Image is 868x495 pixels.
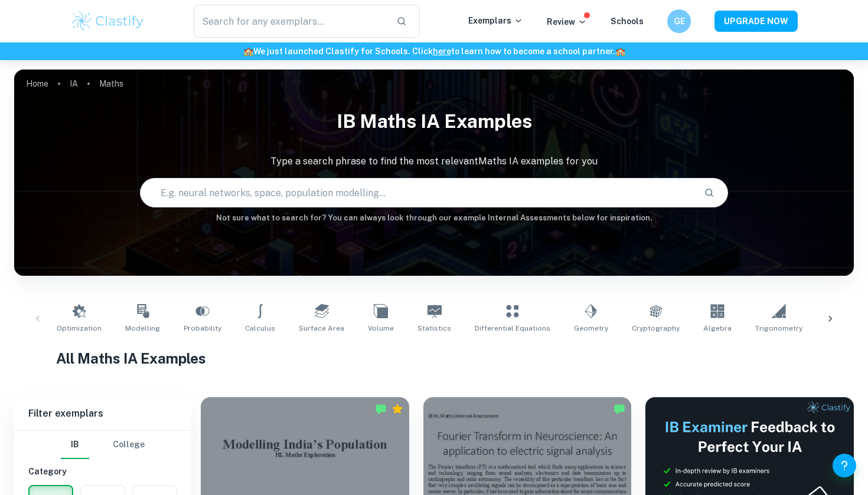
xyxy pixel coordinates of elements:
a: here [433,47,451,56]
button: College [113,431,145,459]
p: Maths [99,77,123,90]
h6: Category [28,465,177,478]
span: Volume [368,323,394,334]
span: Algebra [703,323,732,334]
span: 🏫 [615,47,625,56]
a: Schools [611,16,644,26]
img: Marked [375,403,387,415]
h6: Not sure what to search for? You can always look through our example Internal Assessments below f... [14,212,854,224]
button: Help and Feedback [833,454,856,477]
img: Marked [614,403,625,415]
p: Review [547,15,587,28]
img: Clastify logo [70,9,145,33]
h1: All Maths IA Examples [56,348,812,369]
div: Filter type choice [61,431,145,459]
h6: GE [673,15,686,28]
span: Calculus [245,323,275,334]
p: Exemplars [468,14,523,27]
h6: Filter exemplars [14,397,191,430]
span: Differential Equations [475,323,550,334]
a: IA [70,75,78,92]
span: Cryptography [632,323,680,334]
span: Probability [184,323,221,334]
h6: We just launched Clastify for Schools. Click to learn how to become a school partner. [2,45,866,58]
input: Search for any exemplars... [194,5,387,38]
div: Premium [391,403,403,415]
span: Statistics [417,323,451,334]
span: Trigonometry [755,323,802,334]
span: Geometry [574,323,608,334]
span: Surface Area [299,323,344,334]
button: IB [61,431,89,459]
span: 🏫 [243,47,253,56]
button: UPGRADE NOW [714,11,798,32]
input: E.g. neural networks, space, population modelling... [141,176,694,209]
h1: IB Maths IA examples [14,103,854,140]
a: Home [26,75,48,92]
button: Search [699,183,719,203]
span: Modelling [125,323,160,334]
span: Optimization [57,323,102,334]
p: Type a search phrase to find the most relevant Maths IA examples for you [14,154,854,169]
button: GE [667,9,691,33]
